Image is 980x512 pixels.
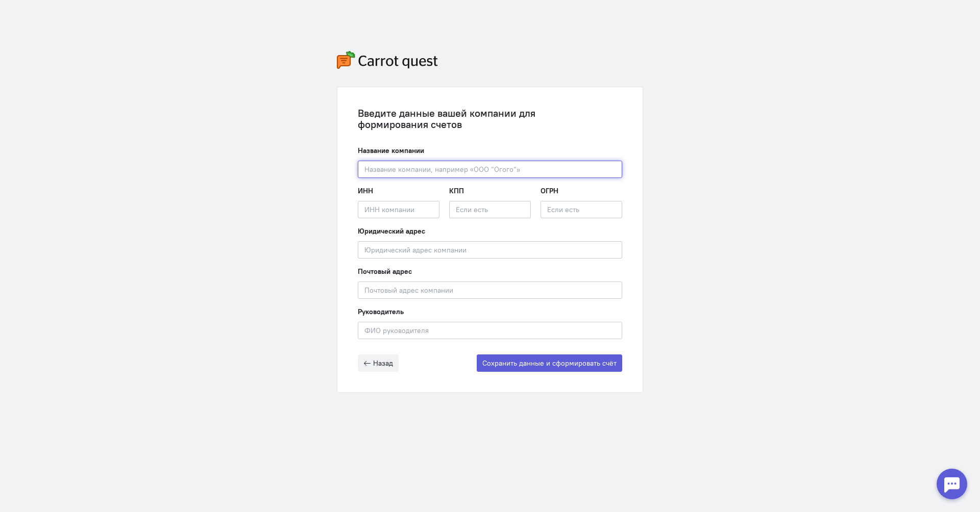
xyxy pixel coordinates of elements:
[358,145,424,156] label: Название компании
[358,322,622,339] input: ФИО руководителя
[358,241,622,259] input: Юридический адрес компании
[358,201,439,218] input: ИНН компании
[358,354,399,372] button: Назад
[373,359,393,368] span: Назад
[358,108,622,130] div: Введите данные вашей компании для формирования счетов
[358,161,622,178] input: Название компании, например «ООО “Огого“»
[358,281,622,299] input: Почтовый адрес компании
[358,306,404,317] label: Руководитель
[449,201,531,218] input: Если есть
[358,266,412,276] label: Почтовый адрес
[477,354,622,372] button: Сохранить данные и сформировать счёт
[541,201,622,218] input: Если есть
[358,186,373,196] label: ИНН
[541,186,558,196] label: ОГРН
[358,226,425,236] label: Юридический адрес
[449,186,464,196] label: КПП
[337,51,438,69] img: carrot-quest-logo.svg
